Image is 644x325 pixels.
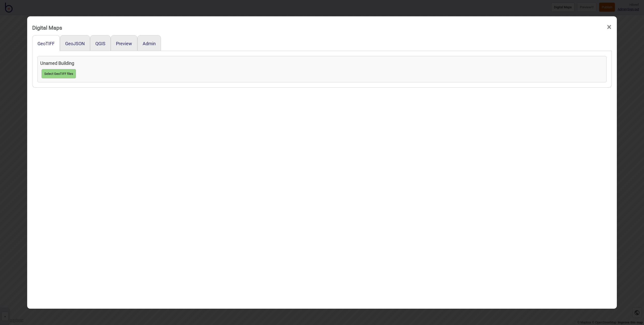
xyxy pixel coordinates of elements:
[607,19,612,35] span: ×
[42,69,76,78] button: Select GeoTIFF files
[32,22,62,33] div: Digital Maps
[116,41,132,46] button: Preview
[65,41,85,46] button: GeoJSON
[143,41,156,46] button: Admin
[37,41,55,46] button: GeoTIFF
[95,41,105,46] button: QGIS
[40,59,604,68] h4: Unamed Building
